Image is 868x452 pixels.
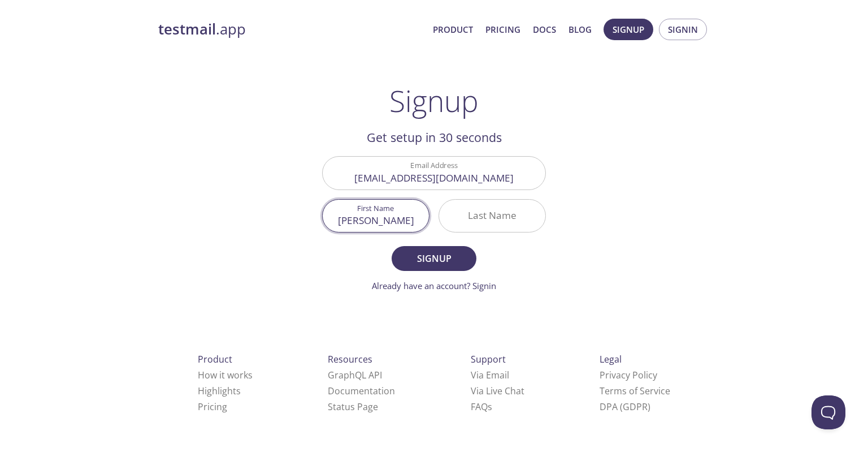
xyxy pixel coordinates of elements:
a: Already have an account? Signin [372,280,496,291]
button: Signup [392,246,476,271]
span: Product [198,353,232,365]
button: Signup [604,19,653,40]
h2: Get setup in 30 seconds [322,128,546,147]
a: Terms of Service [600,385,670,397]
a: Via Live Chat [471,385,524,397]
span: Signup [613,22,644,37]
strong: testmail [158,19,216,39]
a: Product [433,22,473,37]
iframe: Help Scout Beacon - Open [811,395,845,429]
a: Via Email [471,369,509,381]
a: FAQ [471,401,492,413]
span: Resources [328,353,372,365]
span: s [488,401,492,413]
a: Docs [533,22,556,37]
a: Highlights [198,385,241,397]
a: Pricing [485,22,520,37]
a: Status Page [328,401,378,413]
span: Signup [404,251,464,266]
button: Signin [659,19,707,40]
a: Documentation [328,385,395,397]
span: Support [471,353,506,365]
a: Blog [568,22,592,37]
a: How it works [198,369,253,381]
a: Pricing [198,401,227,413]
a: DPA (GDPR) [600,401,650,413]
a: Privacy Policy [600,369,657,381]
a: testmail.app [158,20,424,39]
a: GraphQL API [328,369,382,381]
span: Signin [668,22,698,37]
h1: Signup [389,84,479,118]
span: Legal [600,353,622,365]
